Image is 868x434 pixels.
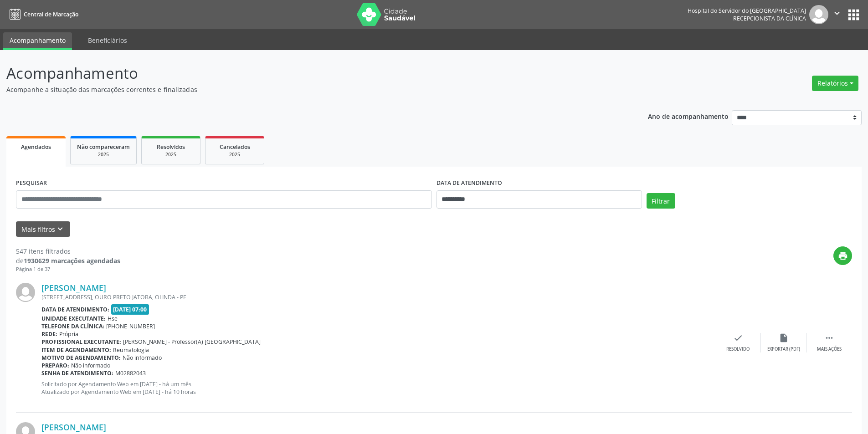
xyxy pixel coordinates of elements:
div: Resolvido [726,346,750,352]
div: Exportar (PDF) [767,346,800,352]
span: Reumatologia [113,346,149,354]
b: Senha de atendimento: [41,369,113,377]
span: Recepcionista da clínica [733,15,806,22]
b: Motivo de agendamento: [41,354,121,362]
p: Ano de acompanhamento [648,110,729,122]
a: Beneficiários [82,32,134,48]
img: img [16,283,35,302]
i: print [838,251,848,261]
div: de [16,256,120,266]
i: check [733,333,743,343]
a: Acompanhamento [3,32,72,50]
button: Mais filtroskeyboard_arrow_down [16,221,70,237]
div: 2025 [148,151,194,158]
div: Hospital do Servidor do [GEOGRAPHIC_DATA] [688,7,806,15]
label: PESQUISAR [16,176,47,190]
div: 2025 [77,151,130,158]
p: Acompanhamento [6,62,605,85]
b: Data de atendimento: [41,306,109,313]
span: Própria [59,330,78,338]
div: 2025 [212,151,257,158]
div: [STREET_ADDRESS], OURO PRETO JATOBA, OLINDA - PE [41,293,715,301]
i: keyboard_arrow_down [55,224,65,234]
div: Mais ações [817,346,842,352]
button: apps [846,7,862,23]
i:  [824,333,834,343]
button: Relatórios [812,76,858,91]
span: [PHONE_NUMBER] [106,322,155,330]
a: [PERSON_NAME] [41,422,106,432]
span: Resolvidos [157,143,185,151]
button: Filtrar [647,193,675,209]
a: [PERSON_NAME] [41,283,106,293]
span: Agendados [21,143,51,151]
span: Não informado [123,354,162,362]
button: print [833,246,852,265]
button:  [828,5,846,24]
b: Profissional executante: [41,338,121,346]
b: Preparo: [41,362,69,369]
img: img [809,5,828,24]
b: Telefone da clínica: [41,322,104,330]
div: 547 itens filtrados [16,246,120,256]
i:  [832,8,842,18]
b: Item de agendamento: [41,346,111,354]
b: Rede: [41,330,57,338]
span: Cancelados [220,143,250,151]
span: Não informado [71,362,110,369]
span: Hse [108,315,118,322]
i: insert_drive_file [779,333,789,343]
span: Não compareceram [77,143,130,151]
strong: 1930629 marcações agendadas [24,256,120,265]
a: Central de Marcação [6,7,78,22]
label: DATA DE ATENDIMENTO [437,176,502,190]
b: Unidade executante: [41,315,106,322]
span: Central de Marcação [24,10,78,18]
div: Página 1 de 37 [16,266,120,273]
span: [DATE] 07:00 [111,304,149,315]
p: Solicitado por Agendamento Web em [DATE] - há um mês Atualizado por Agendamento Web em [DATE] - h... [41,380,715,396]
span: [PERSON_NAME] - Professor(A) [GEOGRAPHIC_DATA] [123,338,261,346]
span: M02882043 [115,369,146,377]
p: Acompanhe a situação das marcações correntes e finalizadas [6,85,605,94]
